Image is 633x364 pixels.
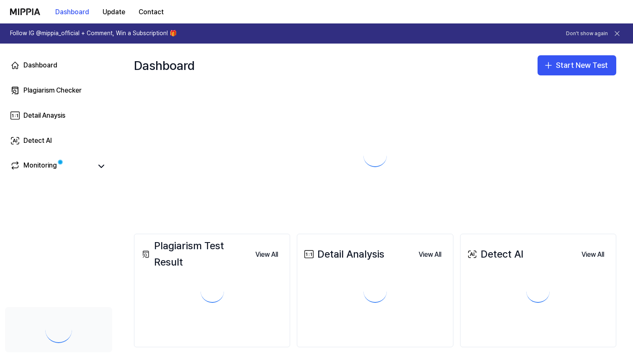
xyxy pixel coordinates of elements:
[466,246,523,262] div: Detect AI
[23,85,82,96] div: Plagiarism Checker
[23,136,52,146] div: Detect AI
[575,246,611,263] button: View All
[5,80,112,101] a: Plagiarism Checker
[302,246,384,262] div: Detail Analysis
[23,60,57,70] div: Dashboard
[10,8,40,15] img: logo
[249,245,285,263] a: View All
[249,246,285,263] button: View All
[566,30,608,37] button: Don't show again
[23,160,57,172] div: Monitoring
[10,160,92,172] a: Monitoring
[139,238,249,270] div: Plagiarism Test Result
[132,4,170,21] button: Contact
[5,55,112,75] a: Dashboard
[412,246,448,263] button: View All
[5,106,112,126] a: Detail Anaysis
[23,111,65,121] div: Detail Anaysis
[538,55,616,75] button: Start New Test
[96,0,132,23] a: Update
[412,245,448,263] a: View All
[49,4,96,21] button: Dashboard
[134,52,195,79] div: Dashboard
[575,245,611,263] a: View All
[5,131,112,151] a: Detect AI
[10,29,177,38] h1: Follow IG @mippia_official + Comment, Win a Subscription! 🎁
[96,4,132,21] button: Update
